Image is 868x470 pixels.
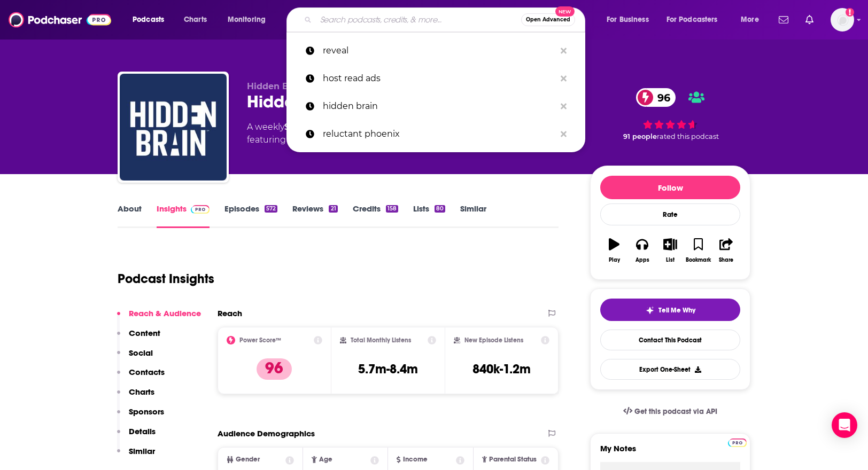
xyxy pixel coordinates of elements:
[323,120,555,148] p: reluctant phoenix
[117,348,153,367] button: Social
[117,367,165,387] button: Contacts
[801,11,818,29] a: Show notifications dropdown
[292,203,337,228] a: Reviews21
[460,203,486,228] a: Similar
[634,407,717,416] span: Get this podcast via API
[647,88,676,107] span: 96
[521,13,575,26] button: Open AdvancedNew
[319,456,332,463] span: Age
[228,12,266,27] span: Monitoring
[660,11,733,28] button: open menu
[353,203,398,228] a: Credits158
[358,361,418,377] h3: 5.7m-8.4m
[117,426,156,446] button: Details
[129,308,201,318] p: Reach & Audience
[117,308,201,328] button: Reach & Audience
[413,203,445,228] a: Lists80
[316,11,521,28] input: Search podcasts, credits, & more...
[600,231,628,270] button: Play
[117,387,154,406] button: Charts
[656,231,684,270] button: List
[832,412,857,438] div: Open Intercom Messenger
[247,81,336,91] span: Hidden Brain Media
[590,81,750,147] div: 96 91 peoplerated this podcast
[686,257,711,263] div: Bookmark
[831,8,854,32] img: User Profile
[599,11,662,28] button: open menu
[684,231,712,270] button: Bookmark
[351,336,411,344] h2: Total Monthly Listens
[600,299,740,321] button: tell me why sparkleTell Me Why
[733,11,772,28] button: open menu
[129,426,156,436] p: Details
[615,398,726,425] a: Get this podcast via API
[129,367,165,377] p: Contacts
[286,37,585,65] a: reveal
[177,11,213,28] a: Charts
[403,456,428,463] span: Income
[609,257,620,263] div: Play
[464,336,523,344] h2: New Episode Listens
[239,336,281,344] h2: Power Score™
[129,387,154,397] p: Charts
[125,11,178,28] button: open menu
[118,203,142,228] a: About
[218,428,315,438] h2: Audience Demographics
[117,446,155,466] button: Similar
[117,328,160,348] button: Content
[636,88,676,107] a: 96
[774,11,793,29] a: Show notifications dropdown
[224,203,277,228] a: Episodes572
[9,10,111,30] img: Podchaser - Follow, Share and Rate Podcasts
[846,8,854,17] svg: Add a profile image
[284,122,319,132] a: Science
[526,17,570,22] span: Open Advanced
[323,65,555,92] p: host read ads
[600,203,740,225] div: Rate
[600,176,740,199] button: Follow
[218,308,242,318] h2: Reach
[133,12,164,27] span: Podcasts
[386,205,398,213] div: 158
[286,92,585,120] a: hidden brain
[117,406,164,426] button: Sponsors
[666,12,718,27] span: For Podcasters
[184,12,207,27] span: Charts
[728,437,747,447] a: Pro website
[635,257,649,263] div: Apps
[666,257,675,263] div: List
[157,203,210,228] a: InsightsPodchaser Pro
[712,231,740,270] button: Share
[600,359,740,380] button: Export One-Sheet
[607,12,649,27] span: For Business
[489,456,537,463] span: Parental Status
[628,231,656,270] button: Apps
[129,406,164,417] p: Sponsors
[658,306,695,315] span: Tell Me Why
[623,132,657,140] span: 91 people
[191,205,210,214] img: Podchaser Pro
[323,37,555,65] p: reveal
[286,65,585,92] a: host read ads
[435,205,445,213] div: 80
[600,443,740,462] label: My Notes
[257,358,292,380] p: 96
[329,205,337,213] div: 21
[555,6,575,17] span: New
[657,132,719,140] span: rated this podcast
[646,306,654,315] img: tell me why sparkle
[600,330,740,350] a: Contact This Podcast
[129,328,160,338] p: Content
[120,74,227,181] img: Hidden Brain
[323,92,555,120] p: hidden brain
[129,446,155,456] p: Similar
[741,12,759,27] span: More
[831,8,854,32] button: Show profile menu
[472,361,531,377] h3: 840k-1.2m
[118,271,214,287] h1: Podcast Insights
[247,121,468,146] div: A weekly podcast
[831,8,854,32] span: Logged in as kmcguirk
[286,120,585,148] a: reluctant phoenix
[220,11,280,28] button: open menu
